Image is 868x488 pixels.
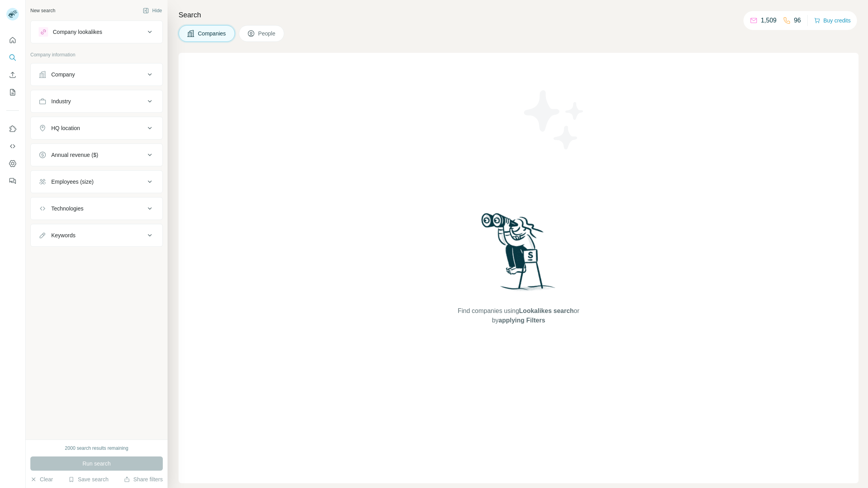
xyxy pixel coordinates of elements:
span: Lookalikes search [519,307,574,314]
button: Search [6,50,19,65]
div: HQ location [51,124,80,132]
button: Employees (size) [31,172,162,191]
button: Quick start [6,33,19,47]
span: People [258,30,276,37]
span: applying Filters [499,317,545,324]
button: Buy credits [814,15,851,26]
div: 2000 search results remaining [65,445,129,452]
button: Technologies [31,199,162,218]
button: HQ location [31,119,162,138]
button: Feedback [6,174,19,188]
button: Company lookalikes [31,22,162,41]
button: Save search [68,475,108,483]
button: Keywords [31,226,162,245]
button: Share filters [124,475,163,483]
div: Annual revenue ($) [51,151,98,159]
div: Keywords [51,231,75,239]
p: Company information [30,51,163,58]
img: Surfe Illustration - Woman searching with binoculars [478,211,560,299]
div: Company lookalikes [53,28,102,36]
button: Dashboard [6,156,19,171]
button: Use Surfe on LinkedIn [6,122,19,136]
button: Industry [31,92,162,111]
div: Company [51,71,75,78]
button: Hide [137,5,168,17]
button: Clear [30,475,53,483]
div: New search [30,7,55,14]
span: Companies [198,30,227,37]
button: Annual revenue ($) [31,145,162,164]
div: Employees (size) [51,178,93,186]
div: Industry [51,97,71,105]
p: 1,509 [761,16,777,25]
span: Find companies using or by [455,306,581,325]
button: Use Surfe API [6,139,19,153]
div: Technologies [51,205,84,212]
button: Company [31,65,162,84]
h4: Search [179,9,859,20]
button: Enrich CSV [6,68,19,82]
img: Surfe Illustration - Stars [519,84,590,155]
p: 96 [794,16,801,25]
button: My lists [6,85,19,99]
